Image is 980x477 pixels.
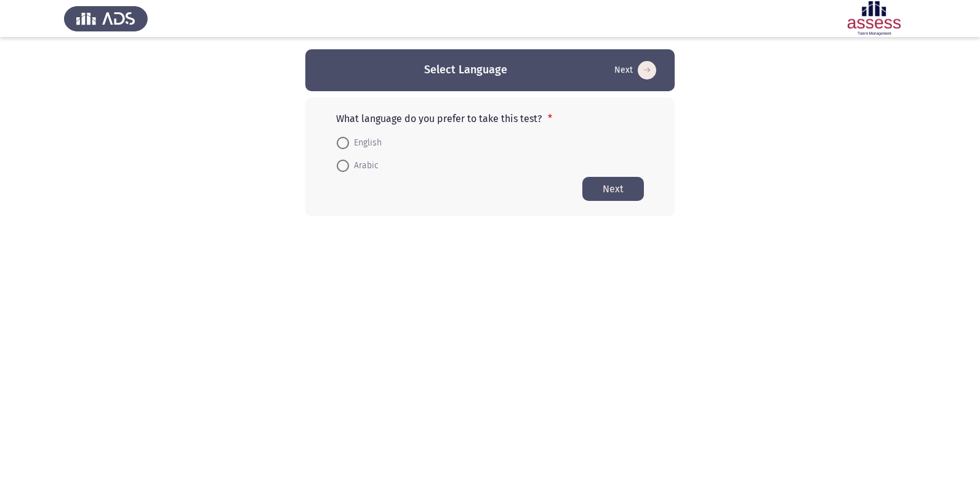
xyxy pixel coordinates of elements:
[349,136,382,150] span: English
[582,177,644,201] button: Start assessment
[64,1,148,36] img: Assess Talent Management logo
[611,60,660,80] button: Start assessment
[349,158,379,173] span: Arabic
[424,62,507,78] h3: Select Language
[336,113,644,124] p: What language do you prefer to take this test?
[832,1,916,36] img: Assessment logo of ASSESS Employability - EBI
